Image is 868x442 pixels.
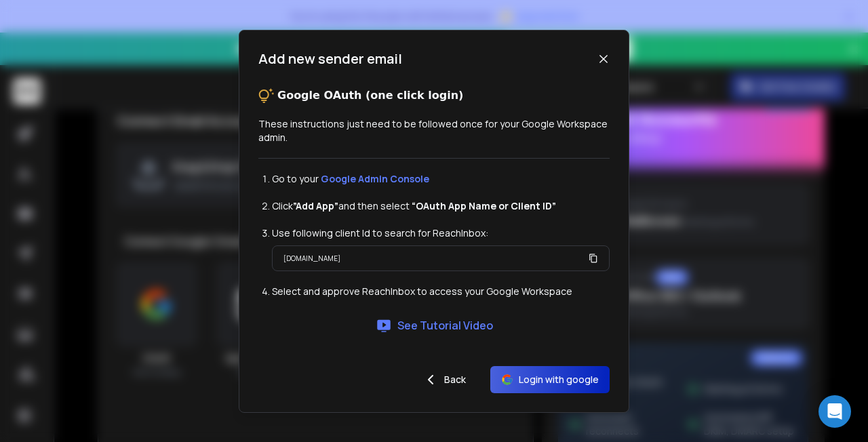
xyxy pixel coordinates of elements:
[272,199,610,213] li: Click and then select
[272,172,610,186] li: Go to your
[283,252,340,265] p: [DOMAIN_NAME]
[321,172,429,185] a: Google Admin Console
[277,87,463,104] p: Google OAuth (one click login)
[818,395,851,428] div: Open Intercom Messenger
[258,87,275,104] img: tips
[272,226,610,240] li: Use following client Id to search for ReachInbox:
[376,317,493,334] a: See Tutorial Video
[258,117,610,144] p: These instructions just need to be followed once for your Google Workspace admin.
[293,199,338,212] strong: ”Add App”
[412,199,556,212] strong: “OAuth App Name or Client ID”
[258,49,402,68] h1: Add new sender email
[412,366,477,393] button: Back
[490,366,610,393] button: Login with google
[272,285,610,298] li: Select and approve ReachInbox to access your Google Workspace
